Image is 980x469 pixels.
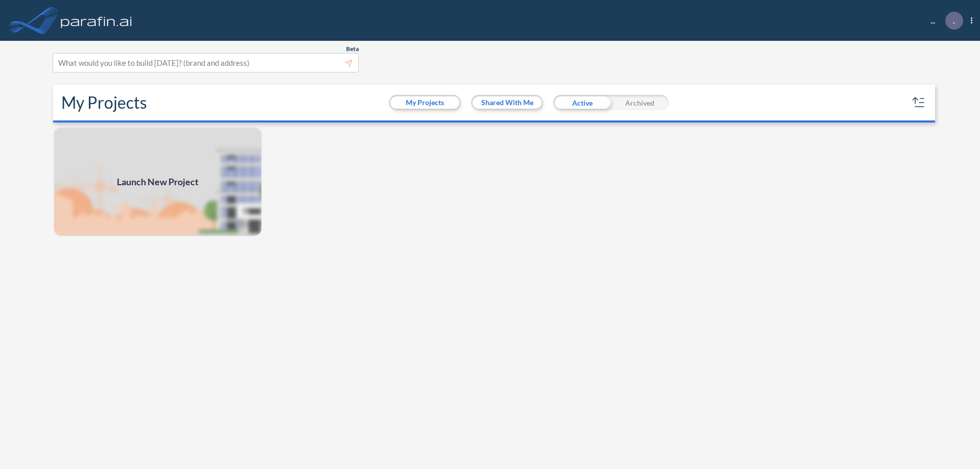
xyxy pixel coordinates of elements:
[915,12,972,30] div: ...
[911,94,927,111] button: sort
[553,95,611,110] div: Active
[59,10,134,31] img: logo
[117,175,199,189] span: Launch New Project
[61,93,147,112] h2: My Projects
[390,96,459,109] button: My Projects
[953,16,955,25] p: .
[473,96,542,109] button: Shared With Me
[611,95,669,110] div: Archived
[53,127,262,237] img: add
[346,45,359,53] span: Beta
[53,127,262,237] a: Launch New Project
